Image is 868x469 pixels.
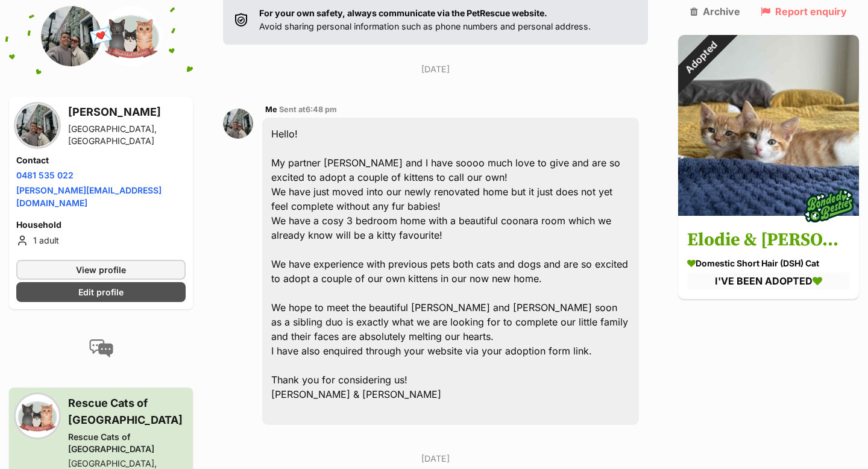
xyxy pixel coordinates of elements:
[678,206,859,218] a: Adopted
[16,395,58,437] img: Rescue Cats of Melbourne profile pic
[87,24,115,49] span: 💌
[68,395,186,429] h3: Rescue Cats of [GEOGRAPHIC_DATA]
[76,263,126,276] span: View profile
[265,105,277,114] span: Me
[661,19,740,97] div: Adopted
[223,109,253,139] img: Greta profile pic
[78,286,124,298] span: Edit profile
[16,260,186,280] a: View profile
[16,282,186,302] a: Edit profile
[262,118,639,425] div: Hello! My partner [PERSON_NAME] and I have soooo much love to give and are so excited to adopt a ...
[259,7,591,33] p: Avoid sharing personal information such as phone numbers and personal address.
[68,123,186,147] div: [GEOGRAPHIC_DATA], [GEOGRAPHIC_DATA]
[306,105,337,114] span: 6:48 pm
[690,6,740,17] a: Archive
[68,104,186,121] h3: [PERSON_NAME]
[89,339,113,357] img: conversation-icon-4a6f8262b818ee0b60e3300018af0b2d0b884aa5de6e9bcb8d3d4eeb1a70a7c4.svg
[678,35,859,216] img: Elodie & Etienne
[687,257,850,270] div: Domestic Short Hair (DSH) Cat
[16,185,162,208] a: [PERSON_NAME][EMAIL_ADDRESS][DOMAIN_NAME]
[16,104,58,146] img: Greta profile pic
[41,6,101,66] img: Greta profile pic
[223,452,648,465] p: [DATE]
[16,219,186,231] h4: Household
[687,273,850,290] div: I'VE BEEN ADOPTED
[223,63,648,75] p: [DATE]
[101,6,162,66] img: Rescue Cats of Melbourne profile pic
[678,218,859,299] a: Elodie & [PERSON_NAME] Domestic Short Hair (DSH) Cat I'VE BEEN ADOPTED
[16,154,186,166] h4: Contact
[761,6,847,17] a: Report enquiry
[279,105,337,114] span: Sent at
[16,170,74,180] a: 0481 535 022
[687,227,850,254] h3: Elodie & [PERSON_NAME]
[259,8,547,18] strong: For your own safety, always communicate via the PetRescue website.
[799,176,859,236] img: bonded besties
[16,233,186,248] li: 1 adult
[68,431,186,455] div: Rescue Cats of [GEOGRAPHIC_DATA]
